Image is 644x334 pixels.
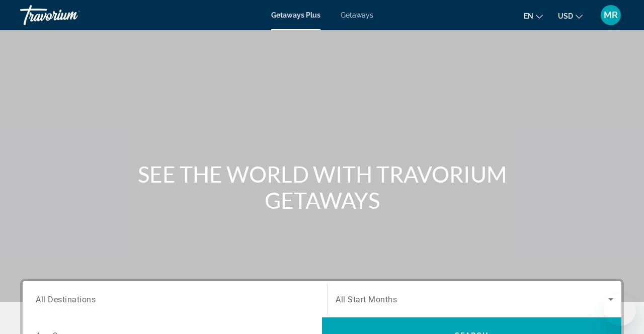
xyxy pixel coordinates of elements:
[524,12,533,20] span: en
[336,295,397,304] span: All Start Months
[524,9,543,23] button: Change language
[341,11,373,19] a: Getaways
[604,294,636,326] iframe: Button to launch messaging window
[36,294,96,304] span: All Destinations
[20,2,121,28] a: Travorium
[133,161,511,213] h1: SEE THE WORLD WITH TRAVORIUM GETAWAYS
[598,5,624,26] button: User Menu
[558,9,583,23] button: Change currency
[604,10,618,20] span: MR
[271,11,320,19] a: Getaways Plus
[558,12,573,20] span: USD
